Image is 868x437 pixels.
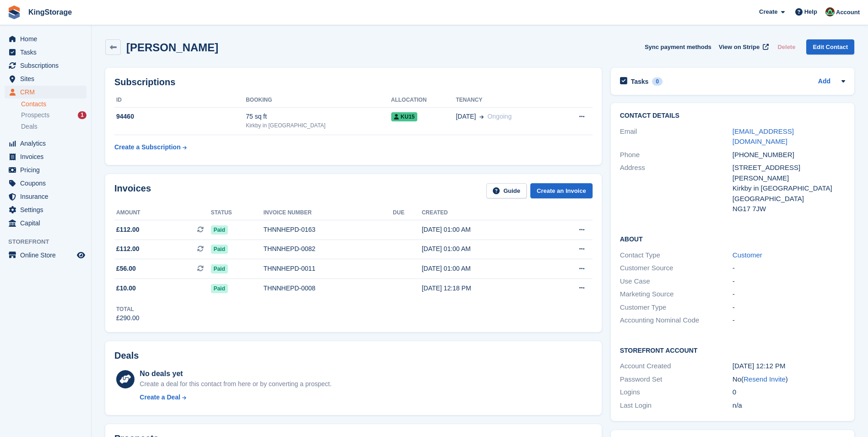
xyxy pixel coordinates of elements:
[836,8,860,17] span: Account
[422,244,545,254] div: [DATE] 01:00 AM
[20,203,75,216] span: Settings
[140,368,331,379] div: No deals yet
[211,206,264,220] th: Status
[114,142,181,152] div: Create a Subscription
[487,113,512,120] span: Ongoing
[530,183,593,198] a: Create an Invoice
[126,41,218,54] h2: [PERSON_NAME]
[211,264,228,273] span: Paid
[733,127,794,146] a: [EMAIL_ADDRESS][DOMAIN_NAME]
[264,206,393,220] th: Invoice number
[5,46,86,59] a: menu
[114,93,246,108] th: ID
[645,39,712,55] button: Sync payment methods
[733,263,845,273] div: -
[422,206,545,220] th: Created
[211,225,228,235] span: Paid
[114,77,593,87] h2: Subscriptions
[620,387,733,398] div: Logins
[211,245,228,254] span: Paid
[804,7,817,16] span: Help
[733,289,845,300] div: -
[75,250,86,261] a: Preview store
[744,375,786,383] a: Resend Invite
[620,126,733,147] div: Email
[620,250,733,261] div: Contact Type
[759,7,777,16] span: Create
[140,379,331,389] div: Create a deal for this contact from here or by converting a prospect.
[5,72,86,85] a: menu
[5,33,86,45] a: menu
[20,177,75,190] span: Coupons
[116,225,140,235] span: £112.00
[114,183,151,198] h2: Invoices
[246,112,391,121] div: 75 sq ft
[21,100,86,109] a: Contacts
[25,5,75,20] a: KingStorage
[140,393,331,402] a: Create a Deal
[21,122,38,131] span: Deals
[733,251,762,259] a: Customer
[818,76,830,87] a: Add
[114,206,211,220] th: Amount
[211,284,228,293] span: Paid
[391,93,456,108] th: Allocation
[620,150,733,160] div: Phone
[7,5,21,19] img: stora-icon-8386f47178a22dfd0bd8f6a31ec36ba5ce8667c1dd55bd0f319d3a0aa187defe.svg
[8,237,91,246] span: Storefront
[620,234,845,243] h2: About
[264,225,393,235] div: THNNHEPD-0163
[652,77,663,86] div: 0
[116,313,140,323] div: £290.00
[20,33,75,45] span: Home
[733,276,845,287] div: -
[620,400,733,411] div: Last Login
[620,112,845,120] h2: Contact Details
[21,110,86,120] a: Prospects 1
[620,263,733,273] div: Customer Source
[20,46,75,59] span: Tasks
[620,302,733,313] div: Customer Type
[422,284,545,293] div: [DATE] 12:18 PM
[620,276,733,287] div: Use Case
[5,164,86,176] a: menu
[21,122,86,131] a: Deals
[5,59,86,72] a: menu
[774,39,799,55] button: Delete
[733,387,845,398] div: 0
[620,289,733,300] div: Marketing Source
[719,43,760,52] span: View on Stripe
[456,93,557,108] th: Tenancy
[264,284,393,293] div: THNNHEPD-0008
[733,183,845,194] div: Kirkby in [GEOGRAPHIC_DATA]
[391,112,418,121] span: KU15
[715,39,771,55] a: View on Stripe
[20,72,75,85] span: Sites
[116,244,140,254] span: £112.00
[5,190,86,203] a: menu
[21,111,49,120] span: Prospects
[20,59,75,72] span: Subscriptions
[5,217,86,229] a: menu
[20,137,75,150] span: Analytics
[741,375,788,383] span: ( )
[140,393,180,402] div: Create a Deal
[20,164,75,176] span: Pricing
[733,302,845,313] div: -
[246,93,391,108] th: Booking
[620,345,845,355] h2: Storefront Account
[733,150,845,160] div: [PHONE_NUMBER]
[456,112,476,121] span: [DATE]
[20,86,75,98] span: CRM
[5,249,86,262] a: menu
[620,374,733,385] div: Password Set
[20,190,75,203] span: Insurance
[264,244,393,254] div: THNNHEPD-0082
[20,249,75,262] span: Online Store
[78,111,86,119] div: 1
[114,139,187,156] a: Create a Subscription
[486,183,527,198] a: Guide
[620,163,733,214] div: Address
[631,77,649,86] h2: Tasks
[20,150,75,163] span: Invoices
